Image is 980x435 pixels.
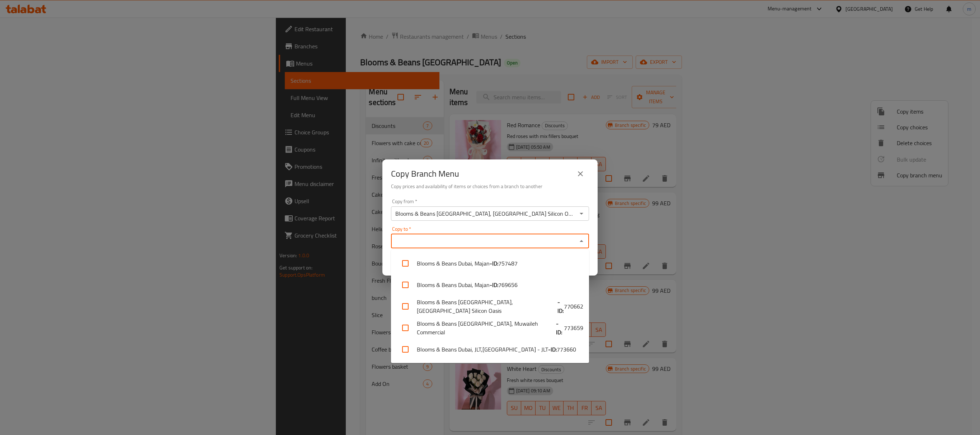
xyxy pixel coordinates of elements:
[391,317,589,339] li: Blooms & Beans [GEOGRAPHIC_DATA], Muwaileh Commercial
[391,253,589,274] li: Blooms & Beans Dubai, Majan
[576,209,586,219] button: Open
[564,324,583,332] span: 773659
[557,298,564,315] b: - ID:
[391,274,589,296] li: Blooms & Beans Dubai, Majan
[498,281,518,289] span: 769656
[391,182,589,190] h6: Copy prices and availability of items or choices from a branch to another
[572,165,589,182] button: close
[564,302,583,311] span: 770662
[498,259,518,268] span: 757487
[557,345,576,354] span: 773660
[490,281,498,289] b: - ID:
[391,168,459,180] h2: Copy Branch Menu
[391,339,589,360] li: Blooms & Beans Dubai, JLT,[GEOGRAPHIC_DATA] - JLT
[391,296,589,317] li: Blooms & Beans [GEOGRAPHIC_DATA], [GEOGRAPHIC_DATA] Silicon Oasis
[548,345,557,354] b: - ID:
[490,259,498,268] b: - ID:
[556,319,564,336] b: - ID:
[576,236,586,246] button: Close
